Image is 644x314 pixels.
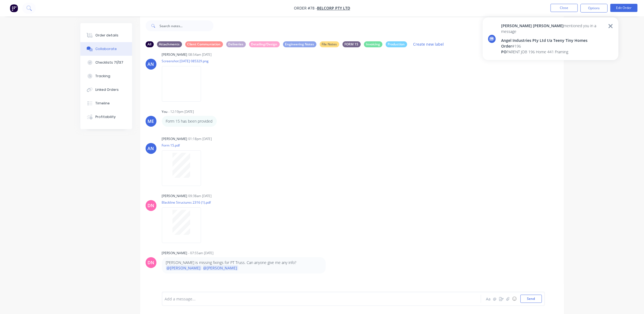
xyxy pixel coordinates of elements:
div: [PERSON_NAME] [162,251,187,256]
div: DN [147,202,154,209]
span: @[PERSON_NAME] [203,265,238,271]
p: Form 15.pdf [162,143,206,148]
div: Collaborate [95,46,117,51]
div: FORM 15 [343,41,361,47]
button: Options [580,4,608,13]
input: Search notes... [160,20,213,31]
p: Form 15 has been provided [166,119,213,124]
div: Timeline [95,101,110,106]
button: Checklists 71/137 [80,56,132,69]
div: 01:18pm [DATE] [189,136,212,141]
div: All [146,41,154,47]
div: ME [148,118,154,125]
div: Engineering Notes [283,41,316,47]
button: Aa [485,296,492,302]
div: - 12:19pm [DATE] [169,109,194,114]
button: Create new label [410,41,447,48]
span: Order [501,43,512,49]
span: Order #78 - [294,6,317,11]
div: 09:38am [DATE] [189,194,212,198]
div: # 196 [501,43,605,49]
button: Profitability [80,110,132,124]
span: [PERSON_NAME] [PERSON_NAME] [501,23,564,28]
p: Blackline Structures 2316 (1).pdf [162,200,211,205]
div: Angel Industries Pty Ltd t/a Teeny Tiny Homes [501,38,605,43]
div: PARENT JOB 196 Home 441 Framing [501,49,605,55]
p: Screenshot [DATE] 085329.png [162,59,209,63]
button: Send [520,295,542,303]
div: Detailing/Design [249,41,280,47]
button: Linked Orders [80,83,132,97]
p: [PERSON_NAME] is missing fixings for PT Truss. Can anyone give me any info? [166,260,322,271]
img: Factory [10,4,18,12]
button: Order details [80,29,132,42]
div: Invoicing [364,41,382,47]
div: AN [148,61,154,67]
div: Tracking [95,74,110,79]
div: [PERSON_NAME] [162,136,187,141]
div: [PERSON_NAME] [162,52,187,57]
div: [PERSON_NAME] [162,194,187,198]
div: Checklists 71/137 [95,60,123,65]
div: Linked Orders [95,87,119,92]
div: 08:54am [DATE] [189,52,212,57]
span: @[PERSON_NAME] [166,265,202,271]
button: Edit Order [610,4,637,12]
div: AN [148,145,154,152]
div: Order details [95,33,118,38]
div: Profitability [95,114,116,119]
div: Deliveries [226,41,246,47]
div: DN [147,259,154,266]
button: Collaborate [80,42,132,56]
span: PO [501,49,507,54]
button: Tracking [80,69,132,83]
button: @ [492,296,498,302]
button: Timeline [80,97,132,110]
div: Client Communiation [185,41,223,47]
div: Attachments [157,41,182,47]
div: - 07:55am [DATE] [189,251,214,256]
div: File Notes [320,41,339,47]
div: Production [386,41,407,47]
div: mentioned you in a message [501,23,605,34]
button: Close [551,4,578,12]
div: You [162,109,168,114]
a: BelCorp Pty Ltd [317,6,350,11]
button: ☺ [511,296,518,302]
